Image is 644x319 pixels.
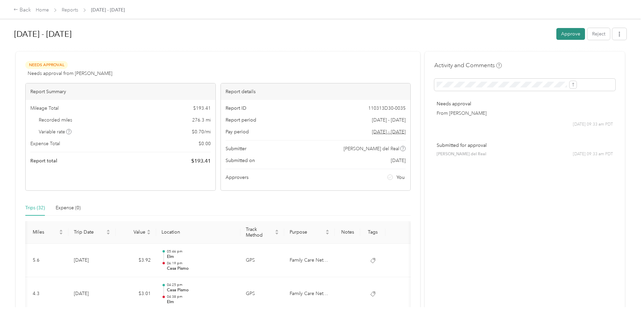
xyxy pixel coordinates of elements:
span: Report period [226,116,256,124]
span: [DATE] 09:33 am PDT [573,122,613,128]
span: caret-down [106,232,110,236]
span: Expense Total [30,140,60,147]
span: [PERSON_NAME] del Real [437,151,486,157]
span: Variable rate [39,128,72,135]
span: Needs Approval [25,61,68,69]
span: [DATE] - [DATE] [372,116,406,124]
th: Notes [335,221,360,244]
a: Reports [62,7,78,13]
span: $ 0.70 / mi [192,128,211,135]
div: Back [13,6,31,14]
th: Value [116,221,156,244]
th: Miles [27,221,68,244]
button: Reject [587,28,610,40]
div: Report Summary [26,83,215,100]
div: Expense (0) [56,204,81,212]
td: [DATE] [68,244,116,277]
span: caret-up [275,229,279,233]
p: Submitted for approval [437,142,613,149]
td: Family Care Network [284,277,335,311]
td: Family Care Network [284,244,335,277]
span: Miles [33,229,58,235]
span: Approvers [226,174,248,181]
span: caret-up [59,229,63,233]
th: Track Method [240,221,284,244]
td: GPS [240,277,284,311]
span: Track Method [246,227,273,238]
span: caret-down [325,232,329,236]
th: Purpose [284,221,335,244]
a: Home [36,7,49,13]
th: Location [156,221,240,244]
span: You [397,174,405,181]
th: Trip Date [68,221,116,244]
div: Report details [221,83,411,100]
td: $3.01 [116,277,156,311]
span: Trip Date [74,229,105,235]
h1: Sep 15 - 28, 2025 [14,26,552,42]
span: Needs approval from [PERSON_NAME] [28,70,112,77]
span: $ 193.41 [193,105,211,112]
span: [DATE] - [DATE] [91,6,125,14]
button: Approve [556,28,585,40]
span: [DATE] 09:33 am PDT [573,151,613,157]
span: caret-up [147,229,151,233]
span: Recorded miles [39,116,72,124]
span: Submitter [226,145,246,152]
p: Casa Pismo [167,287,235,293]
td: GPS [240,244,284,277]
span: 276.3 mi [192,116,211,124]
p: Elm [167,254,235,260]
span: Value [121,229,145,235]
span: 110313D30-0035 [368,105,406,112]
span: caret-down [59,232,63,236]
span: caret-up [325,229,329,233]
span: Pay period [226,128,249,135]
span: caret-down [147,232,151,236]
th: Tags [360,221,385,244]
p: Casa Pismo [167,266,235,272]
span: Report ID [226,105,246,112]
span: [PERSON_NAME] del Real [344,145,399,152]
span: [DATE] [391,157,406,164]
td: [DATE] [68,277,116,311]
span: Report total [30,157,57,164]
p: 04:38 pm [167,294,235,299]
iframe: Everlance-gr Chat Button Frame [606,281,644,319]
span: caret-down [275,232,279,236]
h4: Activity and Comments [434,61,502,70]
span: $ 0.00 [199,140,211,147]
p: Needs approval [437,100,613,107]
p: Elm [167,299,235,305]
span: Go to pay period [372,128,406,135]
div: Trips (32) [25,204,45,212]
p: 06:19 pm [167,261,235,266]
td: 4.3 [27,277,68,311]
p: From [PERSON_NAME] [437,110,613,117]
td: 5.6 [27,244,68,277]
p: 04:25 pm [167,283,235,287]
p: 05:46 pm [167,249,235,254]
td: $3.92 [116,244,156,277]
span: Purpose [290,229,324,235]
span: caret-up [106,229,110,233]
span: $ 193.41 [191,157,211,165]
span: Mileage Total [30,105,59,112]
span: Submitted on [226,157,255,164]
